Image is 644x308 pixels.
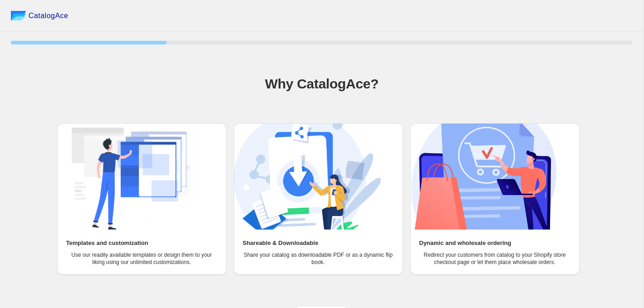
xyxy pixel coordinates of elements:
img: Shareable & Downloadable [234,123,381,230]
img: Templates and customization [57,123,204,230]
p: Redirect your customers from catalog to your Shopify store checkout page or let them place wholes... [419,251,570,266]
img: Dynamic and wholesale ordering [410,123,557,230]
h2: Dynamic and wholesale ordering [419,239,511,248]
span: CatalogAce [29,11,69,20]
h2: Templates and customization [66,239,148,248]
img: catalog ace [11,11,26,20]
h2: Shareable & Downloadable [243,239,319,248]
p: Share your catalog as downloadable PDF or as a dynamic flip book. [243,251,394,266]
h1: Why CatalogAce? [11,75,633,93]
p: Use our readily available templates or design them to your liking using our unlimited customizati... [66,251,217,266]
